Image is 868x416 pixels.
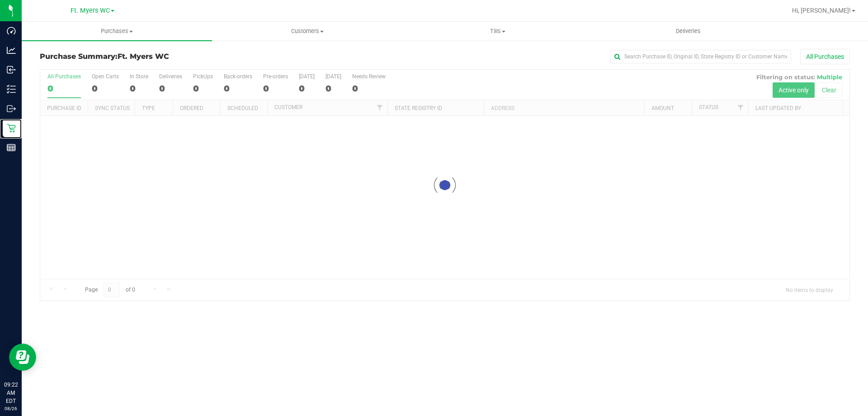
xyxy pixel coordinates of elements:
[7,104,16,113] inline-svg: Outbound
[22,22,212,41] a: Purchases
[402,22,593,41] a: Tills
[7,143,16,152] inline-svg: Reports
[118,52,169,61] span: Ft. Myers WC
[7,124,16,133] inline-svg: Retail
[71,7,110,14] span: Ft. Myers WC
[4,381,18,405] p: 09:22 AM EDT
[403,27,592,35] span: Tills
[7,26,16,35] inline-svg: Dashboard
[792,7,851,14] span: Hi, [PERSON_NAME]!
[7,46,16,55] inline-svg: Analytics
[664,27,713,35] span: Deliveries
[7,85,16,94] inline-svg: Inventory
[610,50,791,63] input: Search Purchase ID, Original ID, State Registry ID or Customer Name...
[4,405,18,412] p: 08/26
[593,22,783,41] a: Deliveries
[22,27,212,35] span: Purchases
[7,65,16,74] inline-svg: Inbound
[212,27,402,35] span: Customers
[9,344,36,371] iframe: Resource center
[212,22,402,41] a: Customers
[800,49,850,64] button: All Purchases
[40,53,310,61] h3: Purchase Summary:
